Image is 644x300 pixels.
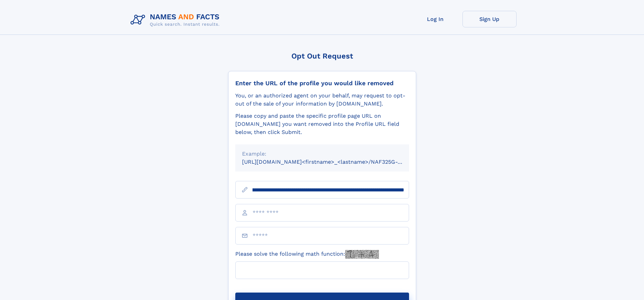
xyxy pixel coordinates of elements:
[235,250,379,259] label: Please solve the following math function:
[235,92,409,108] div: You, or an authorized agent on your behalf, may request to opt-out of the sale of your informatio...
[235,112,409,136] div: Please copy and paste the specific profile page URL on [DOMAIN_NAME] you want removed into the Pr...
[235,79,409,87] div: Enter the URL of the profile you would like removed
[228,52,416,60] div: Opt Out Request
[408,11,462,27] a: Log In
[462,11,517,27] a: Sign Up
[128,11,225,29] img: Logo Names and Facts
[242,159,422,165] small: [URL][DOMAIN_NAME]<firstname>_<lastname>/NAF325G-xxxxxxxx
[242,150,402,158] div: Example:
